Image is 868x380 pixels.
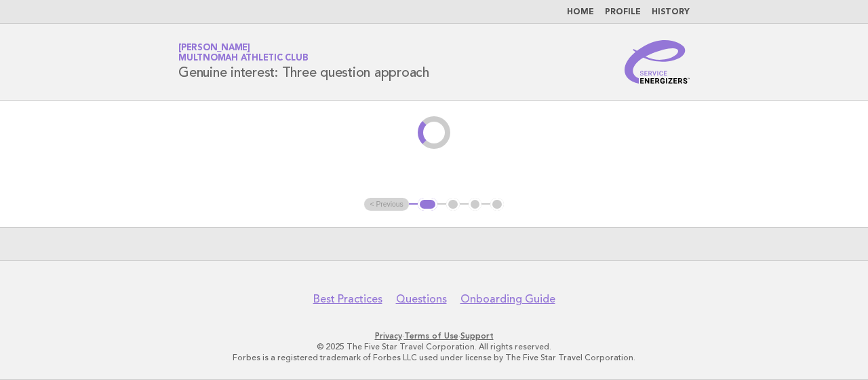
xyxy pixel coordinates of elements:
a: Support [460,331,494,341]
a: Profile [605,8,641,16]
h1: Genuine interest: Three question approach [178,44,429,80]
a: Questions [396,292,447,306]
a: Terms of Use [404,331,458,341]
p: © 2025 The Five Star Travel Corporation. All rights reserved. [19,341,849,352]
a: Home [567,8,594,16]
a: History [652,8,690,16]
a: Best Practices [313,292,382,306]
a: [PERSON_NAME]Multnomah Athletic Club [178,44,308,63]
img: Service Energizers [625,40,690,84]
span: Multnomah Athletic Club [178,54,308,63]
p: · · [19,330,849,341]
p: Forbes is a registered trademark of Forbes LLC used under license by The Five Star Travel Corpora... [19,352,849,363]
a: Onboarding Guide [460,292,555,306]
a: Privacy [375,331,402,341]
